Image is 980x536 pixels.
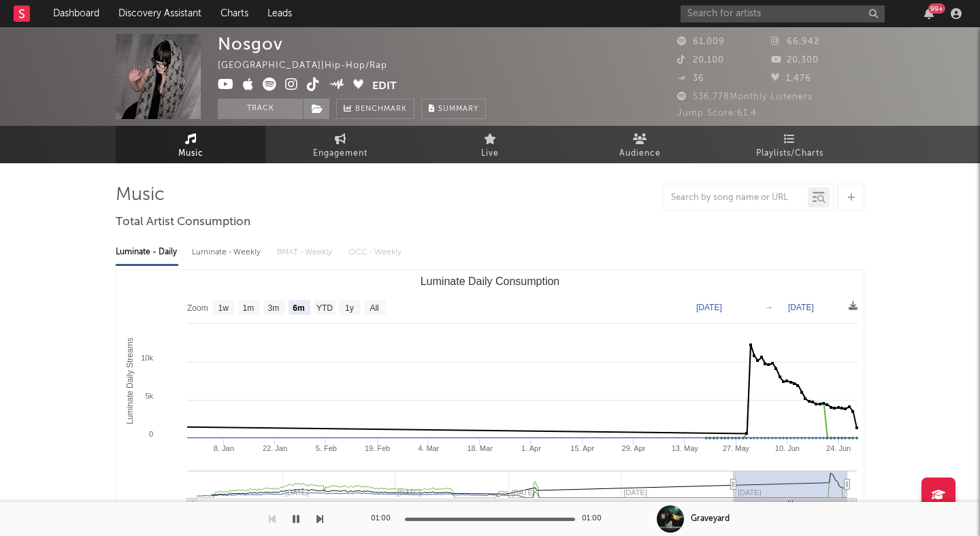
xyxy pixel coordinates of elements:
[316,303,333,313] text: YTD
[355,101,407,118] span: Benchmark
[924,8,934,19] button: 99+
[178,146,203,162] span: Music
[371,511,398,527] div: 01:00
[293,303,304,313] text: 6m
[570,444,594,452] text: 15. Apr
[263,444,287,452] text: 22. Jan
[116,126,265,163] a: Music
[218,303,229,313] text: 1w
[715,126,864,163] a: Playlists/Charts
[415,126,565,163] a: Live
[756,146,823,162] span: Playlists/Charts
[826,444,851,452] text: 24. Jun
[619,146,661,162] span: Audience
[336,99,414,119] a: Benchmark
[145,392,153,400] text: 5k
[696,303,722,312] text: [DATE]
[370,303,378,313] text: All
[218,99,303,119] button: Track
[677,56,724,65] span: 20,100
[691,513,730,525] div: Graveyard
[218,58,403,74] div: [GEOGRAPHIC_DATA] | Hip-Hop/Rap
[582,511,609,527] div: 01:00
[421,99,486,119] button: Summary
[141,354,153,362] text: 10k
[677,37,725,46] span: 61,009
[125,337,135,424] text: Luminate Daily Streams
[771,37,819,46] span: 66,942
[565,126,715,163] a: Audience
[681,5,885,22] input: Search for artists
[187,303,208,313] text: Zoom
[313,146,367,162] span: Engagement
[723,444,750,452] text: 27. May
[677,74,704,83] span: 36
[218,34,283,54] div: Nosgov
[622,444,646,452] text: 29. Apr
[672,444,699,452] text: 13. May
[149,430,153,438] text: 0
[214,444,234,452] text: 8. Jan
[521,444,541,452] text: 1. Apr
[481,146,499,162] span: Live
[468,444,493,452] text: 18. Mar
[664,192,808,203] input: Search by song name or URL
[116,241,178,264] div: Luminate - Daily
[771,74,811,83] span: 1,476
[365,444,390,452] text: 19. Feb
[928,3,945,14] div: 99 +
[765,303,773,312] text: →
[316,444,337,452] text: 5. Feb
[775,444,800,452] text: 10. Jun
[438,105,478,113] span: Summary
[421,275,560,287] text: Luminate Daily Consumption
[771,56,819,65] span: 20,300
[788,303,814,312] text: [DATE]
[345,303,354,313] text: 1y
[268,303,280,313] text: 3m
[116,214,250,231] span: Total Artist Consumption
[677,109,757,118] span: Jump Score: 61.4
[192,241,263,264] div: Luminate - Weekly
[243,303,255,313] text: 1m
[265,126,415,163] a: Engagement
[372,78,397,95] button: Edit
[677,93,813,101] span: 536,778 Monthly Listeners
[418,444,440,452] text: 4. Mar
